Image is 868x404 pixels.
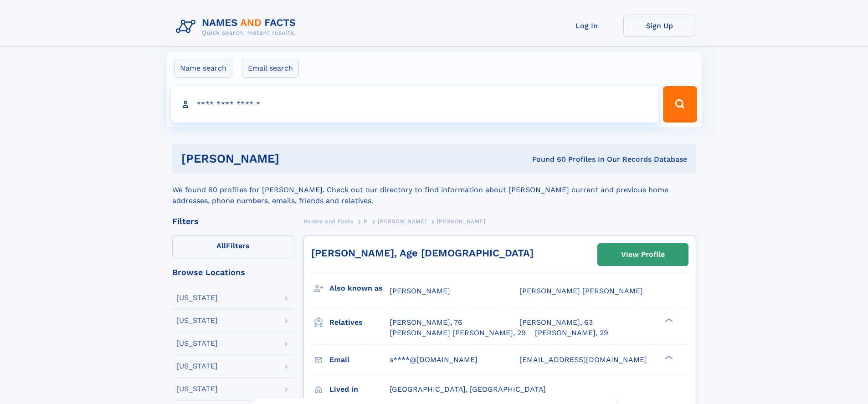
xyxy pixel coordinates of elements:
h3: Lived in [329,382,390,397]
div: Found 60 Profiles In Our Records Database [406,154,687,164]
div: We found 60 profiles for [PERSON_NAME]. Check out our directory to find information about [PERSON... [172,174,696,206]
span: P [364,218,368,225]
h3: Also known as [329,281,390,296]
span: All [216,241,226,250]
a: [PERSON_NAME], 29 [535,328,608,338]
a: View Profile [598,244,688,266]
div: Filters [172,217,294,225]
div: [US_STATE] [176,317,218,324]
a: [PERSON_NAME], 63 [519,317,593,327]
div: [US_STATE] [176,363,218,370]
div: ❯ [663,317,673,323]
span: [PERSON_NAME] [437,218,486,225]
h3: Relatives [329,315,390,330]
a: [PERSON_NAME] [378,215,426,227]
div: [US_STATE] [176,294,218,302]
a: [PERSON_NAME], Age [DEMOGRAPHIC_DATA] [311,247,534,259]
span: [EMAIL_ADDRESS][DOMAIN_NAME] [519,355,647,364]
div: View Profile [621,244,665,265]
div: Browse Locations [172,268,294,276]
a: Sign Up [623,15,696,37]
a: P [364,215,368,227]
h1: [PERSON_NAME] [181,153,406,164]
div: ❯ [663,354,673,360]
span: [PERSON_NAME] [378,218,426,225]
h3: Email [329,352,390,368]
a: [PERSON_NAME] [PERSON_NAME], 29 [390,328,526,338]
label: Filters [172,235,294,257]
img: Logo Names and Facts [172,15,303,39]
div: [US_STATE] [176,340,218,347]
label: Name search [174,59,232,78]
a: Log In [550,15,623,37]
a: [PERSON_NAME], 76 [390,317,462,327]
span: [PERSON_NAME] [PERSON_NAME] [519,286,643,295]
a: Names and Facts [303,215,354,227]
label: Email search [242,59,299,78]
button: Search Button [663,86,697,123]
span: [GEOGRAPHIC_DATA], [GEOGRAPHIC_DATA] [390,385,546,394]
span: [PERSON_NAME] [390,286,450,295]
input: search input [171,86,659,123]
div: [US_STATE] [176,385,218,393]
